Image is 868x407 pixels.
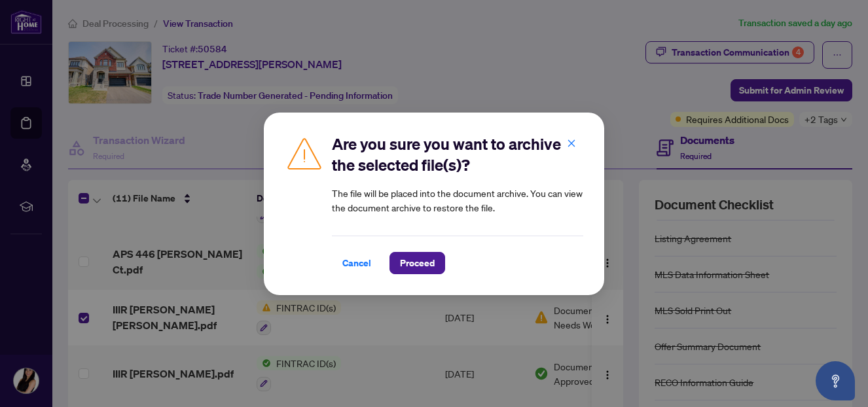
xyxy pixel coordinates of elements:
img: Caution Icon [285,133,324,173]
button: Cancel [332,252,382,274]
span: Cancel [342,253,371,274]
span: Proceed [400,253,435,274]
span: close [567,138,576,147]
article: The file will be placed into the document archive. You can view the document archive to restore t... [332,186,583,215]
h2: Are you sure you want to archive the selected file(s)? [332,133,583,175]
button: Open asap [816,361,855,400]
button: Proceed [389,252,445,274]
